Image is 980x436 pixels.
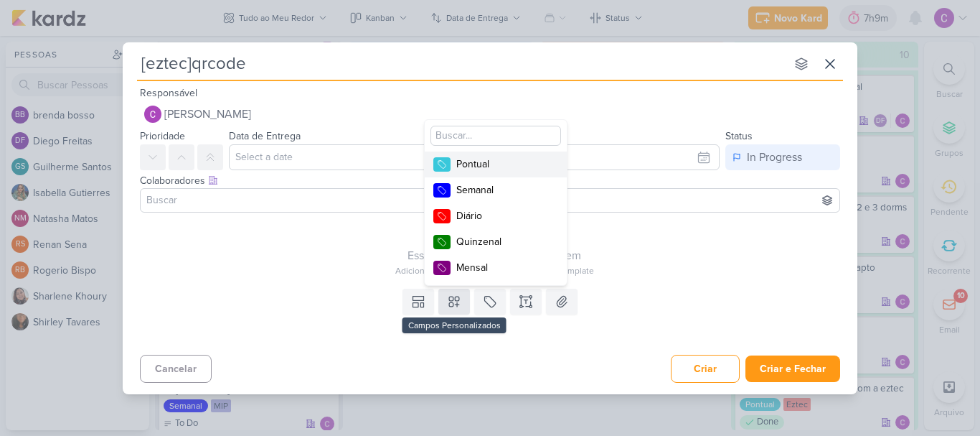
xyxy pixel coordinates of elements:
input: Select a date [229,144,720,170]
button: Mensal [425,255,567,281]
input: Kard Sem Título [137,51,786,77]
div: Diário [456,208,550,223]
div: Semanal [456,182,550,198]
div: Colaboradores [140,173,840,188]
button: Criar e Fechar [745,356,840,382]
label: Responsável [140,87,197,99]
button: Semanal [425,177,567,203]
button: Pontual [425,152,567,177]
button: In Progress [725,144,840,170]
button: Quinzenal [425,229,567,255]
div: Mensal [456,260,550,275]
img: Carlos Lima [144,106,161,123]
button: [PERSON_NAME] [140,101,840,127]
div: Adicione um item abaixo ou selecione um template [140,264,849,277]
div: Campos Personalizados [402,317,507,333]
div: Quinzenal [456,234,550,249]
button: Cancelar [140,355,212,383]
div: In Progress [747,149,802,166]
span: [PERSON_NAME] [164,106,251,123]
button: Criar [671,355,740,383]
label: Prioridade [140,130,185,142]
button: Diário [425,203,567,229]
div: Pontual [456,157,550,172]
label: Status [725,130,753,142]
div: Esse kard não possui nenhum item [140,247,849,264]
label: Data de Entrega [229,130,301,142]
input: Buscar... [430,126,561,146]
input: Buscar [143,192,837,209]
